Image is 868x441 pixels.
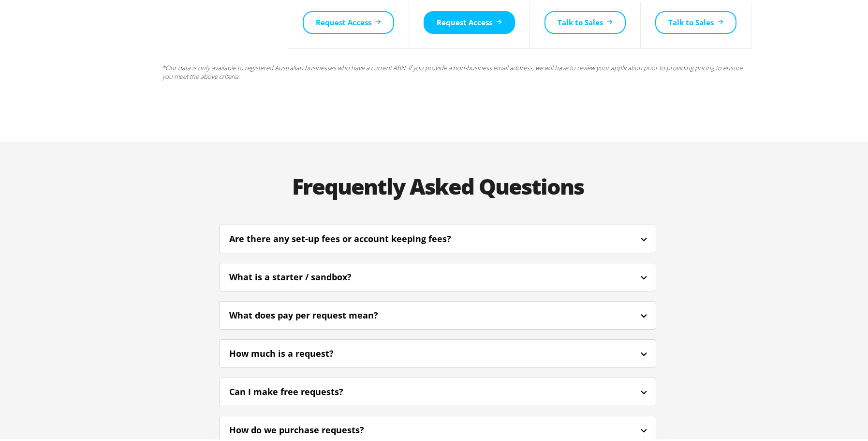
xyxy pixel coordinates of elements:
div: Are there any set-up fees or account keeping fees? [229,230,477,243]
div: What is a starter / sandbox? [220,264,656,287]
div: What is a starter / sandbox? [229,269,378,282]
div: Can I make free requests? [220,379,656,401]
div: What does pay per request mean? [220,302,656,325]
div: How much is a request? [229,345,360,358]
a: Talk to Sales [655,9,736,32]
div: How do we purchase requests? [229,422,390,435]
div: How do we purchase requests? [220,417,656,440]
p: *Our data is only available to registered Australian businesses who have a current ABN. If you pr... [157,47,751,93]
a: Talk to Sales [544,9,626,32]
div: Can I make free requests? [229,383,369,396]
div: Are there any set-up fees or account keeping fees? [220,226,656,248]
a: Request Access [303,9,394,32]
a: Request Access [424,9,515,32]
h2: Frequently Asked Questions [209,155,666,213]
div: What does pay per request mean? [229,307,404,320]
div: How much is a request? [220,340,656,363]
